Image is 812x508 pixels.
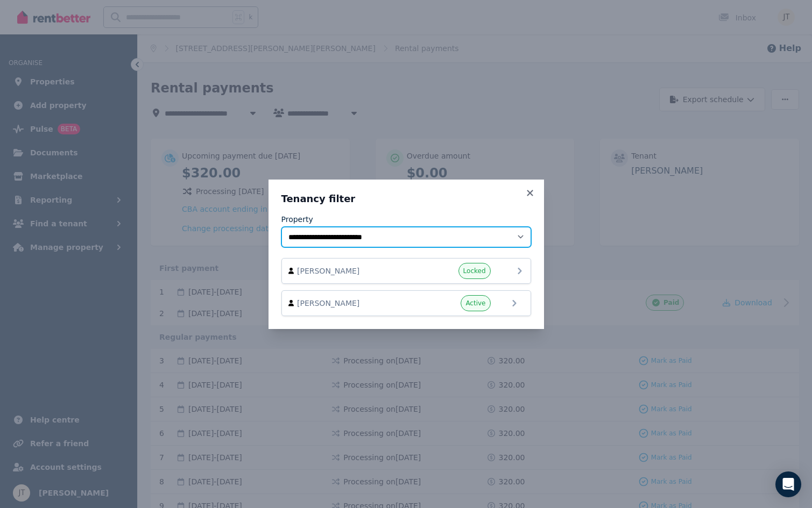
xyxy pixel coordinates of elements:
h3: Tenancy filter [281,192,531,205]
span: [PERSON_NAME] [297,298,420,309]
a: [PERSON_NAME]Locked [281,258,531,284]
label: Property [281,214,313,225]
span: [PERSON_NAME] [297,266,420,276]
span: Locked [463,267,486,275]
span: Active [465,299,485,307]
a: [PERSON_NAME]Active [281,290,531,316]
div: Open Intercom Messenger [775,471,801,497]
